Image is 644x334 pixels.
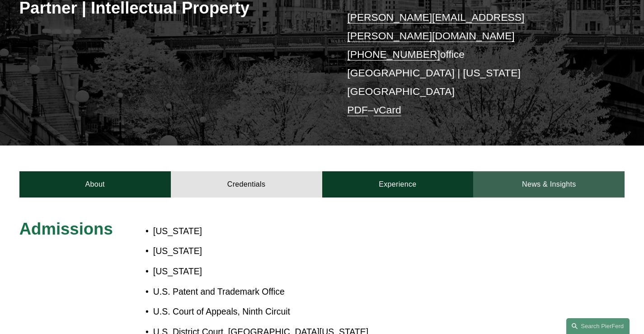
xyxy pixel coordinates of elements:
span: Admissions [19,220,113,238]
a: Search this site [566,318,630,334]
a: [PERSON_NAME][EMAIL_ADDRESS][PERSON_NAME][DOMAIN_NAME] [347,11,524,42]
p: [US_STATE] [153,223,372,239]
a: News & Insights [473,171,625,198]
a: PDF [347,104,368,116]
p: office [GEOGRAPHIC_DATA] | [US_STATE][GEOGRAPHIC_DATA] – [347,8,599,120]
p: U.S. Court of Appeals, Ninth Circuit [153,304,372,320]
p: [US_STATE] [153,243,372,259]
p: [US_STATE] [153,263,372,279]
a: [PHONE_NUMBER] [347,48,440,60]
a: vCard [374,104,401,116]
a: About [19,171,171,198]
p: U.S. Patent and Trademark Office [153,284,372,300]
a: Credentials [171,171,322,198]
a: Experience [322,171,474,198]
